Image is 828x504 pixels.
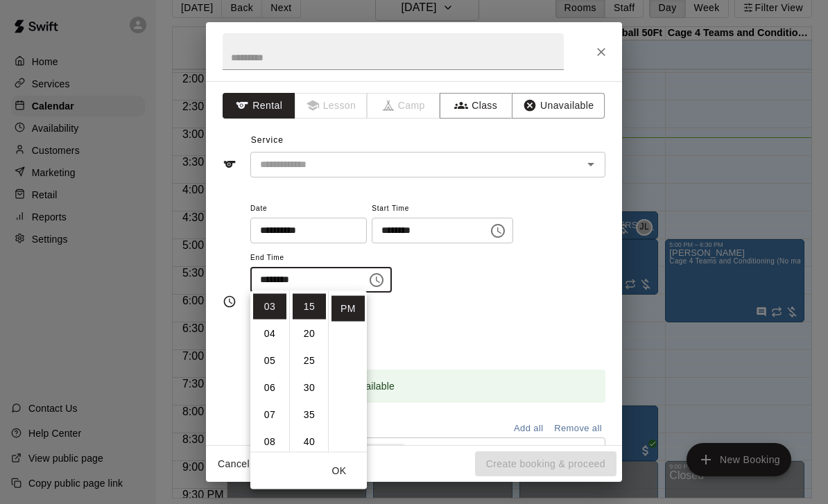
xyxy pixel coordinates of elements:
[253,348,286,374] li: 5 hours
[253,294,286,320] li: 3 hours
[581,442,601,462] button: Open
[484,217,512,245] button: Choose time, selected time is 3:00 PM
[289,291,328,452] ul: Select minutes
[589,40,614,64] button: Close
[250,249,392,268] span: End Time
[293,348,326,374] li: 25 minutes
[253,402,286,428] li: 7 hours
[293,321,326,347] li: 20 minutes
[331,296,365,322] li: PM
[440,93,512,119] button: Class
[363,266,390,294] button: Choose time, selected time is 3:15 PM
[253,321,286,347] li: 4 hours
[317,458,361,484] button: OK
[253,429,286,455] li: 8 hours
[506,418,551,440] button: Add all
[293,429,326,455] li: 40 minutes
[223,93,295,119] button: Rental
[581,155,601,174] button: Open
[251,135,284,145] span: Service
[368,93,440,119] span: Camps can only be created in the Services page
[512,93,605,119] button: Unavailable
[293,294,326,320] li: 15 minutes
[328,291,367,452] ul: Select meridiem
[223,295,236,309] svg: Timing
[293,375,326,401] li: 30 minutes
[250,218,357,243] input: Choose date, selected date is Oct 10, 2025
[253,375,286,401] li: 6 hours
[212,451,256,477] button: Cancel
[250,291,289,452] ul: Select hours
[295,93,368,119] span: Lessons must be created in the Services page first
[372,200,513,218] span: Start Time
[551,418,605,440] button: Remove all
[293,402,326,428] li: 35 minutes
[250,200,367,218] span: Date
[223,157,236,171] svg: Service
